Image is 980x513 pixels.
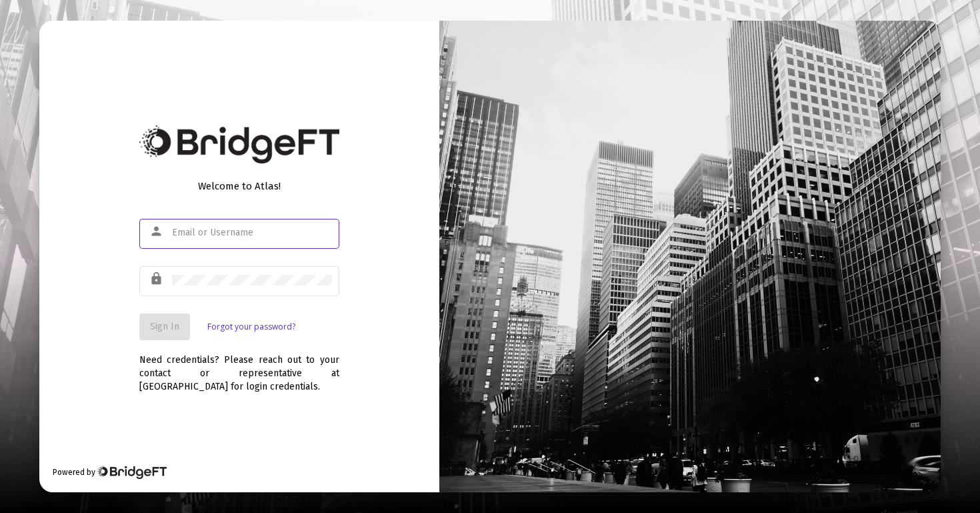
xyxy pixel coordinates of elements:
a: Forgot your password? [207,320,295,334]
mat-icon: person [149,223,165,239]
div: Powered by [53,466,167,479]
mat-icon: lock [149,271,165,287]
span: Sign In [150,321,179,332]
input: Email or Username [172,227,332,238]
img: Bridge Financial Technology Logo [139,125,339,163]
div: Welcome to Atlas! [139,179,339,193]
img: Bridge Financial Technology Logo [97,466,167,479]
div: Need credentials? Please reach out to your contact or representative at [GEOGRAPHIC_DATA] for log... [139,340,339,394]
button: Sign In [139,314,190,340]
